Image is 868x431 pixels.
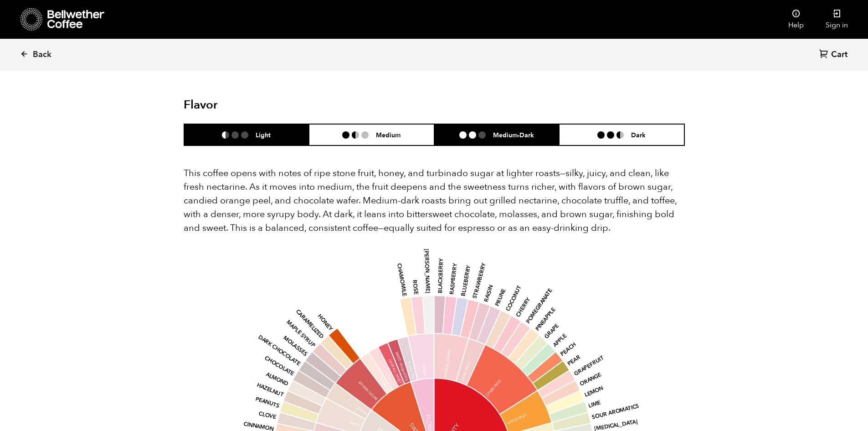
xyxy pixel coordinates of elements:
[831,49,847,60] span: Cart
[184,98,351,112] h2: Flavor
[631,131,646,139] h6: Dark
[819,49,850,61] a: Cart
[184,166,685,235] p: This coffee opens with notes of ripe stone fruit, honey, and turbinado sugar at lighter roasts—si...
[256,131,271,139] h6: Light
[493,131,534,139] h6: Medium-Dark
[376,131,401,139] h6: Medium
[33,49,51,60] span: Back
